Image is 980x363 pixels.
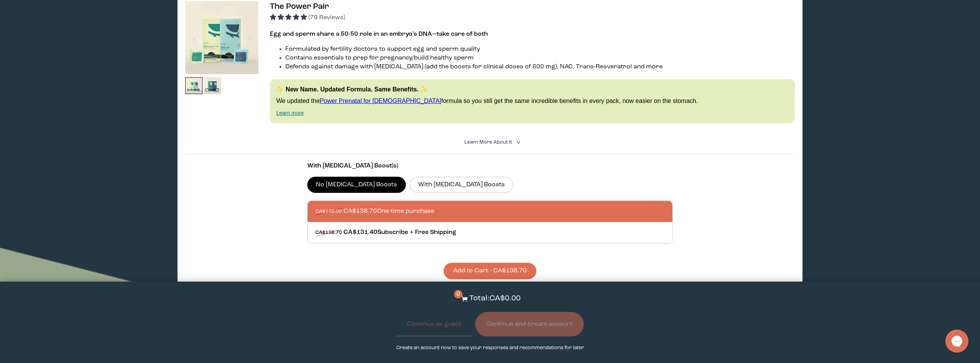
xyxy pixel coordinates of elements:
span: 0 [454,290,462,298]
label: No [MEDICAL_DATA] Boosts [307,177,406,193]
li: Defends against damage with [MEDICAL_DATA] (add the boosts for clinical doses of 600 mg), NAC, Tr... [285,63,794,71]
strong: Egg and sperm share a 50-50 role in an embryo’s DNA—take care of both [270,31,488,37]
summary: Learn More About it < [464,139,516,146]
i: < [514,140,521,144]
img: thumbnail image [185,1,258,74]
button: Continue and create account [475,312,584,336]
p: We updated the formula so you still get the same incredible benefits in every pack, now easier on... [276,97,788,105]
button: Continue as guest [396,312,472,336]
strong: ✨ New Name. Updated Formula. Same Benefits. ✨ [276,86,428,93]
a: Learn more [276,110,304,116]
label: With [MEDICAL_DATA] Boosts [410,177,514,193]
span: The Power Pair [270,3,329,11]
iframe: Gorgias live chat messenger [941,327,972,355]
li: Contains essentials to prep for pregnancy/build healthy sperm [285,54,794,63]
p: With [MEDICAL_DATA] Boost(s) [307,162,673,171]
a: Power Prenatal for [DEMOGRAPHIC_DATA] [320,98,441,104]
img: thumbnail image [185,77,203,94]
p: Total: CA$0.00 [469,293,521,304]
span: Learn More About it [464,140,512,145]
img: thumbnail image [204,77,221,94]
button: Add to Cart - CA$138.70 [444,263,536,279]
span: 4.92 stars [270,15,308,21]
li: Formulated by fertility doctors to support egg and sperm quality [285,45,794,54]
span: (79 Reviews) [308,15,345,21]
p: Create an account now to save your responses and recommendations for later [396,344,584,351]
